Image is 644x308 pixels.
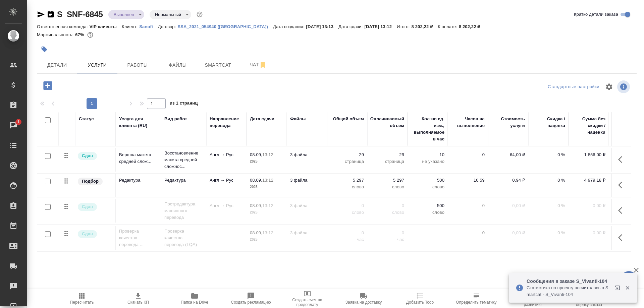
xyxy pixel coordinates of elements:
[13,119,23,125] span: 1
[202,61,234,69] span: Smartcat
[491,151,525,158] p: 64,00 ₽
[164,150,203,170] p: Восстановление макета средней сложнос...
[532,151,565,158] p: 0 %
[177,24,273,29] p: SSA_2021_054940 ([GEOGRAPHIC_DATA])
[371,158,404,165] p: страница
[306,24,338,29] p: [DATE] 13:13
[112,12,136,17] button: Выполнен
[330,230,364,236] p: 0
[412,24,438,29] p: 8 202,22 ₽
[54,289,110,308] button: Пересчитать
[406,300,434,305] span: Добавить Todo
[411,116,444,142] div: Кол-во ед. изм., выполняемое в час
[330,158,364,165] p: страница
[572,230,605,236] p: 0,00 ₽
[139,24,158,29] p: Sanofi
[250,203,262,208] p: 08.09,
[262,203,273,208] p: 13:12
[122,24,139,29] p: Клиент:
[164,201,203,221] p: Постредактура машинного перевода
[411,202,444,209] p: 500
[195,10,204,19] button: Доп статусы указывают на важность/срочность заказа
[259,61,267,69] svg: Отписаться
[177,23,273,29] a: SSA_2021_054940 ([GEOGRAPHIC_DATA])
[127,300,149,305] span: Скачать КП
[223,289,279,308] button: Создать рекламацию
[411,177,444,184] p: 500
[527,278,610,285] p: Сообщения в заказе S_Vivanti-104
[448,148,488,172] td: 0
[371,184,404,190] p: слово
[250,209,283,216] p: 2025
[210,151,243,158] p: Англ → Рус
[279,289,335,308] button: Создать счет на предоплату
[448,199,488,223] td: 0
[459,24,485,29] p: 8 202,22 ₽
[119,177,158,184] p: Редактура
[371,209,404,216] p: слово
[411,158,444,165] p: не указано
[290,151,324,158] p: 3 файла
[601,79,617,95] span: Настроить таблицу
[330,202,364,209] p: 0
[290,116,306,122] div: Файлы
[37,42,52,57] button: Добавить тэг
[139,23,158,29] a: Sanofi
[572,177,605,184] p: 4 979,18 ₽
[262,178,273,183] p: 13:12
[110,289,166,308] button: Скачать КП
[231,300,271,305] span: Создать рекламацию
[532,177,565,184] p: 0 %
[370,116,404,129] div: Оплачиваемый объем
[39,79,57,93] button: Добавить услугу
[392,289,448,308] button: Добавить Todo
[166,289,223,308] button: Папка на Drive
[162,61,194,69] span: Файлы
[411,151,444,158] p: 10
[82,203,93,210] p: Сдан
[491,177,525,184] p: 0,94 ₽
[170,99,198,109] span: из 1 страниц
[333,116,364,122] div: Общий объем
[290,230,324,236] p: 3 файла
[614,202,630,219] button: Показать кнопки
[411,184,444,190] p: слово
[37,32,75,37] p: Маржинальность:
[81,61,113,69] span: Услуги
[57,10,103,19] a: S_SNF-6845
[451,116,485,129] div: Часов на выполнение
[572,202,605,209] p: 0,00 ₽
[614,151,630,168] button: Показать кнопки
[532,230,565,236] p: 0 %
[614,177,630,193] button: Показать кнопки
[250,158,283,165] p: 2025
[614,230,630,246] button: Показать кнопки
[82,178,99,185] p: Подбор
[572,116,605,136] div: Сумма без скидки / наценки
[121,61,154,69] span: Работы
[438,24,459,29] p: К оплате:
[611,281,627,297] button: Открыть в новой вкладке
[150,10,191,19] div: Выполнен
[546,82,601,92] div: split button
[75,32,86,37] p: 67%
[108,10,144,19] div: Выполнен
[79,116,94,122] div: Статус
[210,116,243,129] div: Направление перевода
[164,177,203,184] p: Редактура
[250,230,262,235] p: 08.09,
[290,202,324,209] p: 3 файла
[364,24,397,29] p: [DATE] 13:12
[338,24,364,29] p: Дата сдачи:
[250,178,262,183] p: 08.09,
[250,152,262,157] p: 08.09,
[448,226,488,250] td: 0
[273,24,306,29] p: Дата создания:
[330,236,364,243] p: час
[335,289,392,308] button: Заявка на доставку
[158,24,178,29] p: Договор:
[37,10,45,18] button: Скопировать ссылку для ЯМессенджера
[345,300,382,305] span: Заявка на доставку
[491,202,525,209] p: 0,00 ₽
[371,230,404,236] p: 0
